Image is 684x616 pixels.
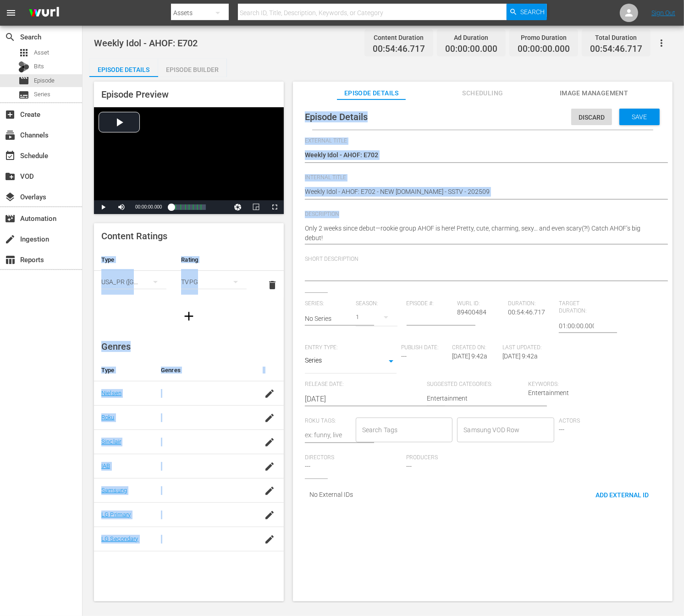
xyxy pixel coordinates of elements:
span: Publish Date: [401,344,447,352]
span: Scheduling [448,88,517,99]
span: Weekly Idol - AHOF: E702 [94,38,198,49]
span: [DATE] 9:42a [452,352,487,360]
div: Video Player [94,107,284,214]
div: Ad Duration [445,31,497,44]
span: [DATE] 9:42a [503,352,538,360]
span: Target Duration: [559,300,605,315]
span: Content Ratings [101,231,167,242]
span: Series: [305,300,351,308]
span: --- [407,462,412,470]
span: Episode Preview [101,89,169,100]
span: Asset [18,47,29,58]
button: Picture-in-Picture [247,200,265,214]
span: Series [18,89,29,100]
button: Add External Id [588,486,656,503]
a: Sinclair [101,438,121,445]
span: Search [5,32,16,43]
span: delete [267,280,278,291]
span: 89400484 [457,308,486,316]
a: IAB [101,462,110,469]
span: Genres [101,341,131,352]
span: Schedule [5,150,16,161]
span: 00:00:00.000 [135,204,162,209]
span: Episode Details [305,111,368,122]
span: Discard [571,114,612,121]
a: Sign Out [651,9,675,16]
button: Fullscreen [265,200,284,214]
textarea: Weekly Idol - AHOF: E702 [305,187,656,198]
span: Automation [5,213,16,224]
div: Content Duration [373,31,425,44]
div: Bits [18,61,29,72]
span: Image Management [560,88,629,99]
span: Release Date: [305,381,422,388]
span: External Title [305,137,656,145]
button: Episode Details [89,59,158,77]
span: Ingestion [5,234,16,245]
span: 00:54:46.717 [508,308,545,316]
span: Bits [34,62,44,71]
div: Series [305,355,397,369]
span: Created On: [452,344,498,352]
button: Episode Builder [158,59,227,77]
div: Episode Builder [158,59,227,81]
span: 00:00:00.000 [445,44,497,55]
a: Nielsen [101,390,121,396]
table: simple table [94,249,284,299]
div: TVPG [181,269,246,295]
span: Create [5,109,16,120]
span: VOD [5,171,16,182]
span: Asset [34,48,49,57]
span: --- [401,352,407,360]
span: Keywords: [529,381,626,388]
span: Episode [34,76,55,85]
button: Jump To Time [229,200,247,214]
th: Rating [174,249,254,271]
span: Channels [5,130,16,141]
span: Roku Tags: [305,418,351,425]
span: Episode Details [337,88,406,99]
span: 00:54:46.717 [373,44,425,55]
span: Series [34,90,50,99]
textarea: Only 2 weeks since debut—rookie group AHOF is here! Pretty, cute, charming, sexy… and even scary(... [305,224,656,243]
span: Entertainment [529,389,569,396]
span: Episode #: [407,300,453,308]
span: Description [305,211,656,218]
span: Duration: [508,300,554,308]
div: USA_PR ([GEOGRAPHIC_DATA]) [101,269,166,295]
span: Reports [5,254,16,265]
div: Total Duration [590,31,642,44]
button: Save [619,109,660,125]
span: 00:54:46.717 [590,44,642,55]
a: Samsung [101,487,127,494]
button: Discard [571,109,612,125]
div: 1 [356,304,397,330]
span: Producers [407,454,504,462]
button: Search [507,4,547,20]
textarea: Weekly Idol - AHOF: E702 [305,150,656,161]
textarea: Entertainment [427,394,524,405]
a: LG Primary [101,511,131,518]
a: LG Secondary [101,535,138,542]
span: Episode [18,75,29,86]
img: ans4CAIJ8jUAAAAAAAAAAAAAAAAAAAAAAAAgQb4GAAAAAAAAAAAAAAAAAAAAAAAAJMjXAAAAAAAAAAAAAAAAAAAAAAAAgAT5G... [22,2,66,24]
div: Episode Details [89,59,158,81]
span: Save [625,113,655,121]
th: Type [94,249,174,271]
span: Last Updated: [503,344,549,352]
span: Suggested Categories: [427,381,524,388]
button: delete [261,274,283,296]
span: --- [559,426,564,433]
div: Promo Duration [518,31,570,44]
a: Roku [101,414,115,421]
span: Entry Type: [305,344,397,352]
span: menu [6,7,17,18]
span: Internal Title [305,174,656,181]
span: Search [520,4,545,20]
button: Mute [112,200,131,214]
span: Actors [559,418,656,425]
span: Add External Id [588,491,656,499]
span: --- [305,462,310,470]
th: Type [94,359,154,381]
div: No External IDs [305,486,656,503]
